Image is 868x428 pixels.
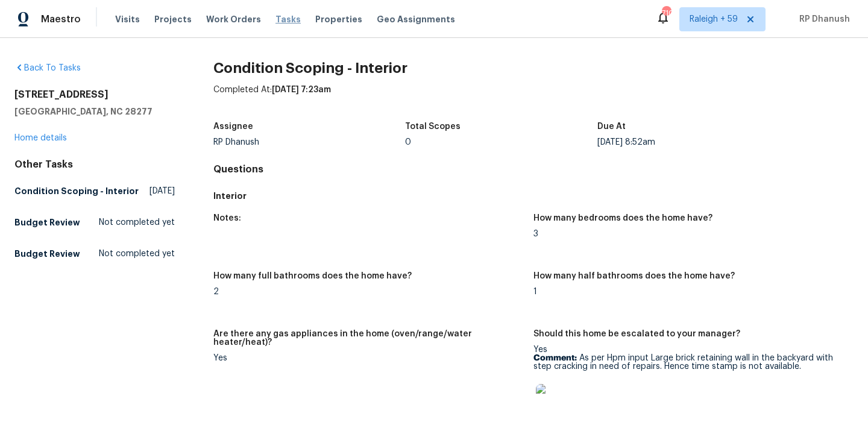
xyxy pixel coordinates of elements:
[14,105,175,118] h5: [GEOGRAPHIC_DATA], NC 28277
[99,248,175,260] span: Not completed yet
[213,214,241,222] h5: Notes:
[99,216,175,228] span: Not completed yet
[690,13,738,25] span: Raleigh + 59
[275,15,301,24] span: Tasks
[14,216,80,228] h5: Budget Review
[14,185,139,197] h5: Condition Scoping - Interior
[315,13,362,25] span: Properties
[597,122,626,131] h5: Due At
[41,13,81,25] span: Maestro
[533,354,844,371] p: As per Hpm input Large brick retaining wall in the backyard with step cracking in need of repairs...
[115,13,140,25] span: Visits
[272,86,331,94] span: [DATE] 7:23am
[533,330,740,338] h5: Should this home be escalated to your manager?
[533,272,735,280] h5: How many half bathrooms does the home have?
[213,62,854,74] h2: Condition Scoping - Interior
[206,13,261,25] span: Work Orders
[213,288,524,296] div: 2
[213,272,412,280] h5: How many full bathrooms does the home have?
[14,159,175,171] div: Other Tasks
[213,122,253,131] h5: Assignee
[533,354,577,362] b: Comment:
[377,13,455,25] span: Geo Assignments
[14,89,175,101] h2: [STREET_ADDRESS]
[213,84,854,115] div: Completed At:
[533,230,844,238] div: 3
[213,330,524,347] h5: Are there any gas appliances in the home (oven/range/water heater/heat)?
[213,354,524,362] div: Yes
[14,180,175,202] a: Condition Scoping - Interior[DATE]
[14,134,67,142] a: Home details
[154,13,192,25] span: Projects
[533,288,844,296] div: 1
[794,13,850,25] span: RP Dhanush
[662,7,670,19] div: 710
[405,122,461,131] h5: Total Scopes
[533,214,712,222] h5: How many bedrooms does the home have?
[597,138,790,146] div: [DATE] 8:52am
[14,64,81,72] a: Back To Tasks
[405,138,597,146] div: 0
[149,185,175,197] span: [DATE]
[213,163,854,175] h4: Questions
[213,138,406,146] div: RP Dhanush
[14,248,80,260] h5: Budget Review
[213,190,854,202] h5: Interior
